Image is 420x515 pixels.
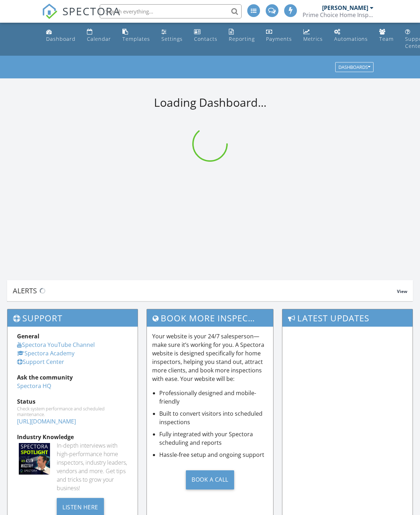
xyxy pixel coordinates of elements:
span: View [397,288,407,294]
img: The Best Home Inspection Software - Spectora [42,4,57,19]
a: Support Center [17,358,64,366]
a: Metrics [300,26,326,46]
div: Book a Call [186,470,234,489]
a: Settings [159,26,186,46]
strong: General [17,332,39,340]
div: Templates [122,35,150,42]
div: Calendar [87,35,111,42]
img: Spectoraspolightmain [19,443,50,474]
a: Dashboard [43,26,78,46]
a: Team [376,26,397,46]
h3: Support [7,309,138,327]
h3: Book More Inspections [147,309,273,327]
h3: Latest Updates [282,309,413,327]
a: Spectora YouTube Channel [17,341,95,349]
a: [URL][DOMAIN_NAME] [17,417,76,425]
li: Fully integrated with your Spectora scheduling and reports [159,430,267,447]
p: Your website is your 24/7 salesperson—make sure it’s working for you. A Spectora website is desig... [152,332,267,383]
a: Reporting [226,26,258,46]
div: Dashboards [338,65,370,70]
div: Automations [334,35,368,42]
div: Status [17,397,128,406]
a: Automations (Advanced) [331,26,371,46]
div: [PERSON_NAME] [322,4,368,11]
a: Spectora Academy [17,349,74,357]
li: Professionally designed and mobile-friendly [159,389,267,406]
button: Dashboards [335,62,374,72]
div: Ask the community [17,373,128,382]
div: Metrics [303,35,323,42]
a: SPECTORA [42,10,121,24]
div: Contacts [194,35,217,42]
div: Reporting [229,35,255,42]
div: Settings [161,35,183,42]
div: Team [379,35,394,42]
input: Search everything... [100,4,242,18]
div: Industry Knowledge [17,433,128,441]
li: Built to convert visitors into scheduled inspections [159,409,267,426]
a: Spectora HQ [17,382,51,390]
li: Hassle-free setup and ongoing support [159,450,267,459]
a: Templates [120,26,153,46]
a: Book a Call [152,465,267,495]
div: Dashboard [46,35,76,42]
a: Contacts [191,26,220,46]
div: Alerts [13,286,397,295]
div: Prime Choice Home Inspections [303,11,374,18]
div: Check system performance and scheduled maintenance. [17,406,128,417]
a: Payments [263,26,295,46]
a: Listen Here [57,503,104,511]
div: Payments [266,35,292,42]
span: SPECTORA [62,4,121,18]
a: Calendar [84,26,114,46]
div: In-depth interviews with high-performance home inspectors, industry leaders, vendors and more. Ge... [57,441,128,492]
